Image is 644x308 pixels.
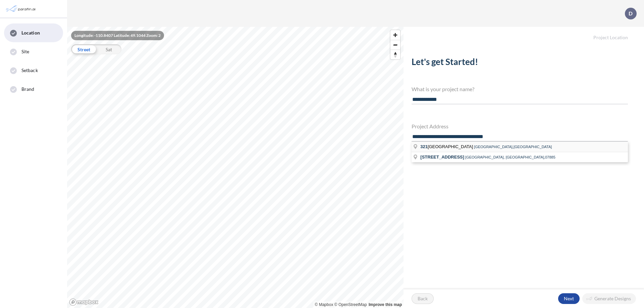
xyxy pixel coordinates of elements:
button: Zoom out [390,40,400,50]
h2: Let's get Started! [412,57,628,70]
a: Mapbox homepage [69,298,99,306]
span: Brand [21,86,35,93]
p: Next [564,295,574,302]
p: D [629,10,633,16]
button: Zoom in [390,30,400,40]
canvas: Map [67,27,404,308]
span: Setback [21,67,38,74]
span: [GEOGRAPHIC_DATA] [420,144,474,149]
span: [GEOGRAPHIC_DATA], [GEOGRAPHIC_DATA],07885 [465,155,555,159]
span: Location [21,29,40,36]
a: Mapbox [315,302,333,307]
span: [STREET_ADDRESS] [420,155,464,160]
button: Next [558,293,580,304]
h5: Project Location [404,27,644,41]
div: Longitude: -110.8407 Latitude: 49.1044 Zoom: 2 [71,31,164,40]
span: [GEOGRAPHIC_DATA],[GEOGRAPHIC_DATA] [474,145,552,149]
a: Improve this map [369,302,402,307]
img: Parafin [5,3,38,15]
h4: What is your project name? [412,86,628,92]
span: Site [21,48,29,55]
div: Sat [96,44,121,54]
button: Reset bearing to north [390,50,400,59]
span: 321 [420,144,428,149]
span: Zoom out [390,40,400,50]
div: Street [71,44,96,54]
span: Reset bearing to north [390,50,400,59]
a: OpenStreetMap [334,302,367,307]
h4: Project Address [412,123,628,129]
